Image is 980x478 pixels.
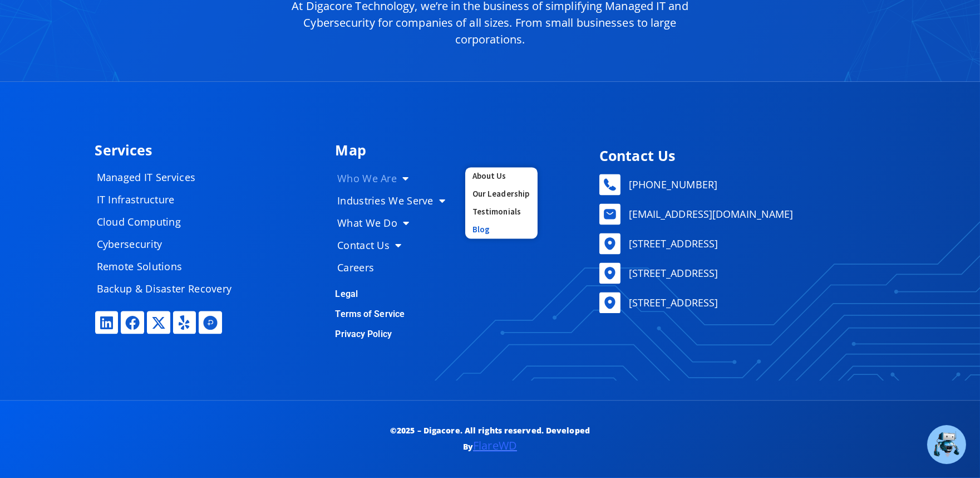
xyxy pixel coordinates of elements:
img: logo_orange.svg [18,18,27,27]
a: Careers [326,256,465,279]
a: Testimonials [465,203,538,221]
a: Who We Are [326,167,465,189]
a: Terms of Service [336,309,405,319]
span: [STREET_ADDRESS] [626,235,718,252]
a: Industries We Serve [326,189,465,212]
div: Site Audit [865,66,897,73]
img: website_grey.svg [18,29,27,38]
div: Backlinks [623,66,653,73]
a: What We Do [326,212,465,234]
a: Privacy Policy [336,329,392,339]
ul: Who We Are [465,167,538,238]
a: [STREET_ADDRESS] [599,292,879,313]
img: tab_seo_analyzer_grey.svg [853,65,861,74]
h4: Map [336,143,583,157]
a: Contact Us [326,234,465,256]
a: Legal [336,289,358,299]
a: Backup & Disaster Recovery [86,277,253,300]
h4: Services [95,143,324,157]
div: v 4.0.25 [31,18,55,27]
a: Remote Solutions [86,255,253,277]
img: tab_domain_overview_orange.svg [111,65,120,74]
img: setting.svg [928,23,937,32]
a: [EMAIL_ADDRESS][DOMAIN_NAME] [599,203,879,225]
img: tab_keywords_by_traffic_grey.svg [351,65,360,74]
h4: Contact Us [599,149,879,163]
span: [STREET_ADDRESS] [626,294,718,311]
nav: Menu [326,167,465,279]
a: Blog [465,221,538,238]
a: Cybersecurity [86,233,253,255]
div: Keywords by Traffic [363,66,427,73]
span: [PHONE_NUMBER] [626,176,717,193]
img: go_to_app.svg [952,23,961,32]
span: [EMAIL_ADDRESS][DOMAIN_NAME] [626,206,794,222]
a: Managed IT Services [86,166,253,188]
div: Domain: [DOMAIN_NAME] [29,29,122,38]
img: tab_backlinks_grey.svg [610,65,619,74]
a: IT Infrastructure [86,188,253,211]
a: FlareWD [473,438,517,453]
img: support.svg [905,23,914,32]
a: [PHONE_NUMBER] [599,174,879,195]
nav: Menu [86,166,253,300]
a: [STREET_ADDRESS] [599,262,879,284]
div: Domain Overview [124,66,181,73]
p: ©2025 – Digacore. All rights reserved. Developed By [366,423,614,455]
a: [STREET_ADDRESS] [599,233,879,254]
a: About Us [465,167,538,185]
a: Cloud Computing [86,211,253,233]
span: [STREET_ADDRESS] [626,265,718,281]
a: Our Leadership [465,185,538,203]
